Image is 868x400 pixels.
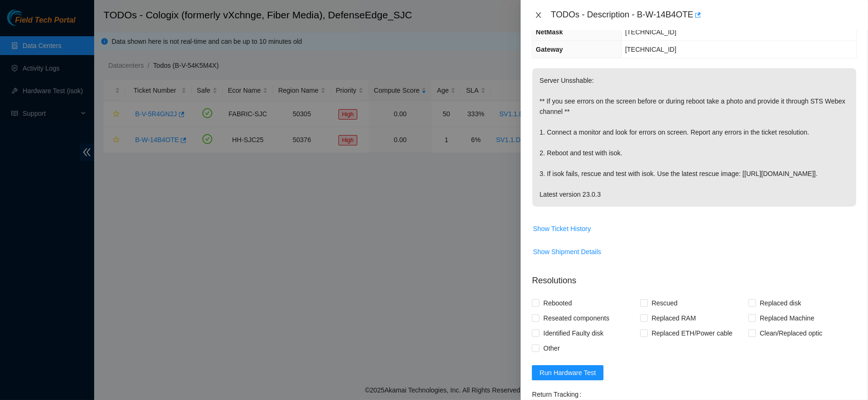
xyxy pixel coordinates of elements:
[648,296,681,311] span: Rescued
[532,68,856,207] p: Server Unsshable: ** If you see errors on the screen before or during reboot take a photo and pro...
[533,224,591,234] span: Show Ticket History
[532,365,603,380] button: Run Hardware Test
[533,247,601,257] span: Show Shipment Details
[532,221,591,236] button: Show Ticket History
[625,46,676,53] span: [TECHNICAL_ID]
[539,296,576,311] span: Rebooted
[539,311,613,326] span: Reseated components
[756,311,818,326] span: Replaced Machine
[532,267,857,287] p: Resolutions
[648,326,736,341] span: Replaced ETH/Power cable
[625,28,676,36] span: [TECHNICAL_ID]
[539,326,607,341] span: Identified Faulty disk
[535,11,542,19] span: close
[539,368,596,378] span: Run Hardware Test
[532,244,602,259] button: Show Shipment Details
[536,46,563,53] span: Gateway
[551,8,857,23] div: TODOs - Description - B-W-14B4OTE
[539,341,563,356] span: Other
[532,11,545,20] button: Close
[648,311,699,326] span: Replaced RAM
[756,326,826,341] span: Clean/Replaced optic
[536,28,563,36] span: NetMask
[756,296,805,311] span: Replaced disk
